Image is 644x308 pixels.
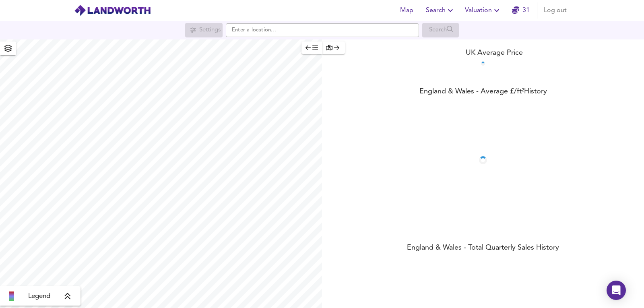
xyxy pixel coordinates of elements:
[322,48,644,58] div: UK Average Price
[322,243,644,254] div: England & Wales - Total Quarterly Sales History
[394,2,419,19] button: Map
[465,5,502,16] span: Valuation
[322,87,644,98] div: England & Wales - Average £/ ft² History
[423,2,458,19] button: Search
[426,5,455,16] span: Search
[226,23,419,37] input: Enter a location...
[607,281,626,300] div: Open Intercom Messenger
[508,2,534,19] button: 31
[397,5,416,16] span: Map
[462,2,505,19] button: Valuation
[74,4,151,17] img: logo
[541,2,570,19] button: Log out
[28,291,50,301] span: Legend
[422,23,459,37] div: Search for a location first or explore the map
[185,23,223,37] div: Search for a location first or explore the map
[544,5,567,16] span: Log out
[512,5,530,16] a: 31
